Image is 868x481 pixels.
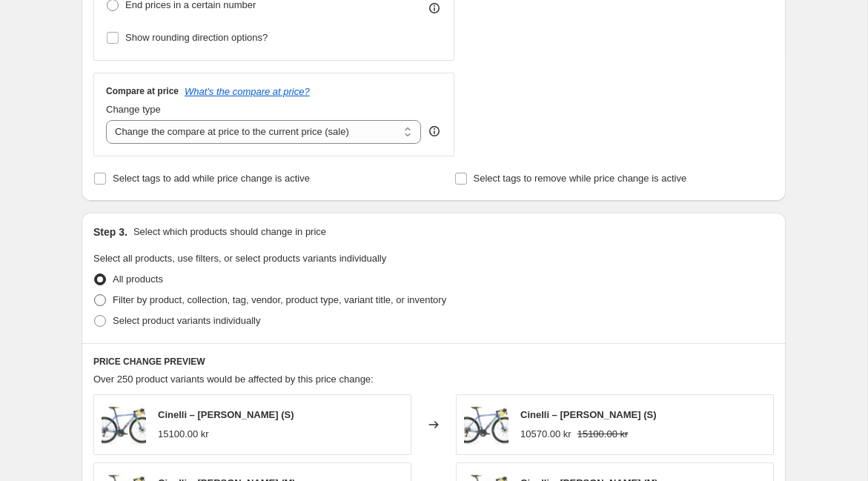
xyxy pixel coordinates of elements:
[464,402,508,447] img: ZYDECO_LALA_80x.jpg
[106,104,161,115] span: Change type
[93,356,774,368] h6: PRICE CHANGE PREVIEW
[520,427,572,442] div: 10570.00 kr
[113,273,163,285] span: All products
[93,253,386,264] span: Select all products, use filters, or select products variants individually
[427,124,442,139] div: help
[93,225,127,239] h2: Step 3.
[125,32,268,43] span: Show rounding direction options?
[158,427,209,442] div: 15100.00 kr
[520,409,656,420] span: Cinelli – [PERSON_NAME] (S)
[577,427,629,442] strike: 15100.00 kr
[113,173,310,184] span: Select tags to add while price change is active
[158,409,294,420] span: Cinelli – [PERSON_NAME] (S)
[185,86,310,97] button: What's the compare at price?
[113,294,446,305] span: Filter by product, collection, tag, vendor, product type, variant title, or inventory
[93,374,374,385] span: Over 250 product variants would be affected by this price change:
[133,225,326,239] p: Select which products should change in price
[113,315,260,326] span: Select product variants individually
[106,85,179,97] h3: Compare at price
[474,173,687,184] span: Select tags to remove while price change is active
[102,402,146,447] img: ZYDECO_LALA_80x.jpg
